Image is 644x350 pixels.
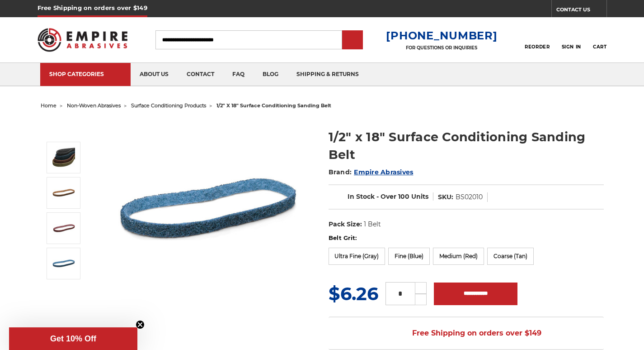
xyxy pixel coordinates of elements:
span: Brand: [329,168,352,176]
span: Units [411,192,428,201]
span: Get 10% Off [50,334,96,343]
dd: 1 Belt [364,220,381,229]
img: Surface Conditioning Sanding Belts [52,146,75,169]
h1: 1/2" x 18" Surface Conditioning Sanding Belt [329,128,604,163]
a: blog [254,63,287,86]
img: 1/2"x18" Coarse Surface Conditioning Belt [52,182,75,204]
span: Sign In [562,44,581,50]
a: CONTACT US [556,5,606,17]
span: Free Shipping on orders over $149 [390,324,541,342]
span: Cart [593,44,606,50]
a: faq [223,63,254,86]
img: Empire Abrasives [38,22,128,58]
label: Belt Grit: [329,234,604,243]
dt: Pack Size: [329,220,362,229]
a: shipping & returns [287,63,368,86]
a: Reorder [525,30,550,49]
a: surface conditioning products [131,102,206,109]
span: 1/2" x 18" surface conditioning sanding belt [216,102,331,109]
button: Close teaser [136,320,145,329]
a: contact [178,63,223,86]
a: about us [131,63,178,86]
dd: BS02010 [456,192,483,202]
span: Reorder [525,44,550,50]
div: Get 10% OffClose teaser [9,327,137,350]
div: SHOP CATEGORIES [49,71,122,77]
button: Next [53,281,75,301]
span: - Over [376,192,396,201]
button: Previous [53,122,75,142]
a: Empire Abrasives [354,168,413,176]
span: $6.26 [329,283,378,305]
a: Cart [593,30,606,50]
a: [PHONE_NUMBER] [386,29,497,42]
img: Surface Conditioning Sanding Belts [118,119,299,300]
a: non-woven abrasives [67,102,121,109]
img: 1/2"x18" Fine Surface Conditioning Belt [52,252,75,275]
p: FOR QUESTIONS OR INQUIRIES [386,45,497,51]
dt: SKU: [438,192,453,202]
img: 1/2"x18" Medium Surface Conditioning Belt [52,217,75,240]
span: In Stock [348,192,375,201]
input: Submit [343,31,362,49]
span: 100 [398,192,409,201]
a: home [41,102,56,109]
